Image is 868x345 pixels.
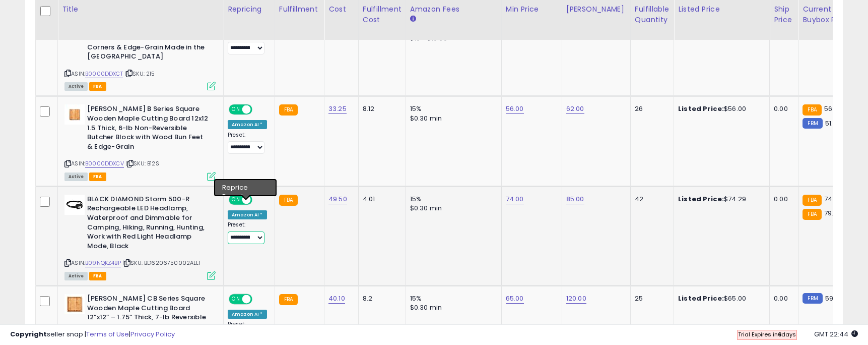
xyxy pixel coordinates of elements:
span: 56 [824,104,832,113]
small: FBA [279,195,298,206]
div: $0.30 min [410,114,494,123]
span: FBA [89,82,106,91]
div: 0.00 [774,294,790,303]
a: B0000DDXCV [85,159,124,168]
div: Amazon AI * [228,210,267,219]
div: Preset: [228,132,267,154]
a: 85.00 [566,194,584,204]
img: 41tyj8xItgL._SL40_.jpg [64,294,85,314]
span: | SKU: BD6206750002ALL1 [122,259,201,267]
div: Preset: [228,221,267,244]
small: FBA [803,209,821,220]
div: 15% [410,294,494,303]
a: B09NQKZ4BP [85,259,121,267]
small: Amazon Fees. [410,15,416,24]
small: FBM [803,118,822,129]
div: $0.30 min [410,303,494,312]
div: Repricing [228,4,271,15]
div: [PERSON_NAME] [566,4,626,15]
div: seller snap | | [10,330,175,339]
div: $65.00 [678,294,762,303]
span: 51.26 [825,119,841,128]
div: Cost [328,4,354,15]
b: [PERSON_NAME] B Series Square Wooden Maple Cutting Board 12x12 1.5 Thick, 6-lb Non-Reversible But... [87,104,210,154]
span: All listings currently available for purchase on Amazon [64,172,88,181]
div: Fulfillment [279,4,320,15]
span: OFF [251,105,267,114]
a: 62.00 [566,104,584,114]
div: Fulfillable Quantity [635,4,670,25]
div: Amazon Fees [410,4,497,15]
a: Privacy Policy [130,329,175,339]
a: B0000DDXCT [85,70,123,78]
a: 40.10 [328,294,345,304]
img: 31CdmD8qjLL._SL40_.jpg [64,104,85,125]
div: Preset: [228,32,267,55]
div: ASIN: [64,5,216,89]
div: Amazon AI * [228,310,267,319]
span: OFF [251,195,267,204]
span: OFF [251,295,267,304]
span: | SKU: 215 [124,70,155,78]
b: 6 [778,330,781,338]
span: | SKU: B12S [125,159,159,167]
div: Title [62,4,219,15]
div: 25 [635,294,666,303]
div: $0.30 min [410,204,494,213]
div: $56.00 [678,104,762,113]
span: ON [230,195,242,204]
a: 65.00 [506,294,524,304]
a: Terms of Use [86,329,129,339]
div: 26 [635,104,666,113]
div: ASIN: [64,104,216,179]
div: Min Price [506,4,558,15]
small: FBM [803,293,822,304]
span: 74.29 [824,194,842,204]
span: Trial Expires in days [738,330,796,338]
b: Listed Price: [678,104,724,113]
a: 74.00 [506,194,524,204]
span: ON [230,295,242,304]
div: $74.29 [678,195,762,204]
small: FBA [279,294,298,305]
b: Listed Price: [678,194,724,204]
div: 8.2 [363,294,398,303]
strong: Copyright [10,329,47,339]
small: FBA [803,104,821,116]
div: 15% [410,104,494,113]
div: 15% [410,195,494,204]
div: Ship Price [774,4,794,25]
div: Amazon AI * [228,120,267,129]
div: 8.12 [363,104,398,113]
small: FBA [803,195,821,206]
a: 49.50 [328,194,347,204]
span: FBA [89,272,106,280]
span: All listings currently available for purchase on Amazon [64,82,88,91]
span: ON [230,105,242,114]
div: 42 [635,195,666,204]
div: Fulfillment Cost [363,4,402,25]
div: 0.00 [774,195,790,204]
div: 4.01 [363,195,398,204]
span: All listings currently available for purchase on Amazon [64,272,88,280]
span: 79.95 [824,208,842,218]
a: 33.25 [328,104,347,114]
div: Listed Price [678,4,765,15]
span: 2025-10-6 22:44 GMT [814,329,858,339]
div: ASIN: [64,195,216,279]
div: Current Buybox Price [803,4,854,25]
div: 0.00 [774,104,790,113]
img: 31KtJopONRL._SL40_.jpg [64,195,85,215]
a: 120.00 [566,294,586,304]
span: FBA [89,172,106,181]
b: BLACK DIAMOND Storm 500-R Rechargeable LED Headlamp, Waterproof and Dimmable for Camping, Hiking,... [87,195,210,253]
span: 59.01 [825,294,841,303]
a: 56.00 [506,104,524,114]
b: Listed Price: [678,294,724,303]
small: FBA [279,104,298,116]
